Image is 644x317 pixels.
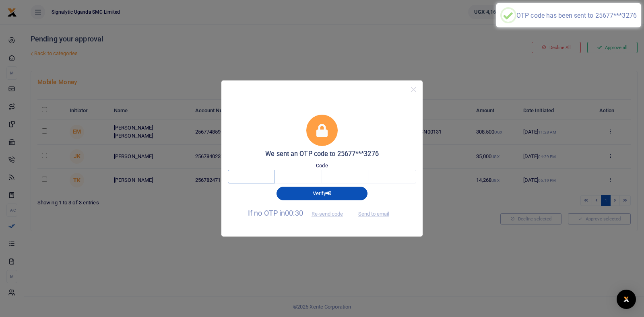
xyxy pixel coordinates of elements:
[228,150,416,158] h5: We sent an OTP code to 25677***3276
[408,84,419,95] button: Close
[516,12,637,19] div: OTP code has been sent to 25677***3276
[316,162,328,170] label: Code
[277,187,367,200] button: Verify
[248,209,350,217] span: If no OTP in
[617,290,636,309] div: Open Intercom Messenger
[285,209,303,217] span: 00:30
